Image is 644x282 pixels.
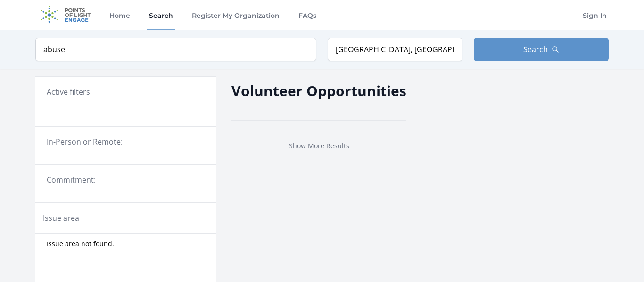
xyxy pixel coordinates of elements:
[35,38,316,61] input: Keyword
[523,44,548,55] span: Search
[231,80,406,101] h2: Volunteer Opportunities
[47,239,114,249] span: Issue area not found.
[47,86,90,97] h3: Active filters
[47,174,205,185] legend: Commitment:
[328,38,462,61] input: Location
[289,141,349,150] a: Show More Results
[47,136,205,147] legend: In-Person or Remote:
[43,212,79,224] legend: Issue area
[474,38,609,61] button: Search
